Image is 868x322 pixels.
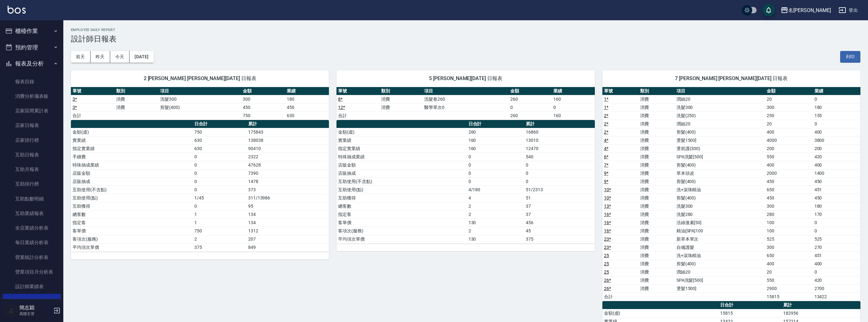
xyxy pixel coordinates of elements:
td: 134 [247,218,329,227]
a: 互助月報表 [3,162,61,177]
td: 店販抽成 [71,177,193,186]
td: 洗髮卷260 [423,95,509,103]
td: 400 [765,161,813,169]
a: 營業統計分析表 [3,250,61,265]
td: 13422 [813,293,860,301]
button: 登出 [836,4,860,16]
td: 互助使用(點) [71,194,193,202]
td: 消費 [638,202,675,210]
td: 47628 [247,161,329,169]
td: 270 [813,243,860,251]
td: 170 [813,210,860,218]
button: 今天 [110,51,130,63]
a: 全店業績分析表 [3,221,61,235]
a: 互助日報表 [3,148,61,162]
a: 營業項目月分析表 [3,265,61,279]
td: 指定客 [337,210,467,218]
td: 潤絲20 [675,95,765,103]
a: 店家區間累計表 [3,104,61,118]
td: 自備護髮 [675,243,765,251]
a: 設計師業績表 [3,279,61,294]
td: 燙前護(300) [675,144,765,153]
td: 0 [813,120,860,128]
td: 51 [524,194,595,202]
td: 450 [285,103,329,111]
td: 1312 [247,227,329,235]
td: 互助使用(不含點) [337,177,467,186]
td: 0 [193,169,247,177]
td: 客單價 [71,227,193,235]
th: 項目 [159,87,242,95]
td: 草本頭皮 [675,169,765,177]
td: 300 [765,202,813,210]
td: 剪髮(400) [159,103,242,111]
h3: 設計師日報表 [71,35,860,43]
td: 1400 [813,169,860,177]
td: 300 [765,243,813,251]
td: 138038 [247,136,329,144]
td: 手續費 [71,153,193,161]
td: 2 [193,235,247,243]
td: 260 [467,128,524,136]
td: 456 [524,218,595,227]
td: 互助獲得 [71,202,193,210]
a: 25 [604,261,609,266]
a: 報表目錄 [3,74,61,89]
td: 450 [765,194,813,202]
td: 20 [765,268,813,276]
td: 活綠激素[50] [675,218,765,227]
td: 300 [765,103,813,111]
table: a dense table [337,87,594,120]
th: 業績 [813,87,860,95]
td: 消費 [638,186,675,194]
td: 15815 [765,293,813,301]
td: 260 [509,95,552,103]
td: 消費 [380,103,423,111]
span: 2 [PERSON_NAME] [PERSON_NAME][DATE] 日報表 [79,75,321,82]
table: a dense table [71,120,329,252]
td: 潤絲20 [675,120,765,128]
td: 1 [193,210,247,218]
td: 20 [765,95,813,103]
table: a dense table [337,120,594,243]
td: 消費 [638,153,675,161]
td: 實業績 [337,136,467,144]
td: 店販金額 [71,169,193,177]
a: 設計師日報表 [3,294,61,308]
td: 洗髮300 [675,202,765,210]
td: 450 [241,103,285,111]
td: 互助獲得 [337,194,467,202]
td: 2 [467,227,524,235]
td: 店販抽成 [337,169,467,177]
td: 160 [552,111,595,120]
td: 總客數 [337,202,467,210]
button: [DATE] [129,51,154,63]
td: 375 [524,235,595,243]
td: 消費 [638,235,675,243]
td: 200 [765,144,813,153]
td: 合計 [602,293,639,301]
th: 類別 [380,87,423,95]
td: 180 [813,202,860,210]
td: 消費 [638,128,675,136]
td: 300 [241,95,285,103]
td: 525 [813,235,860,243]
td: 洗+滾珠精油 [675,251,765,260]
td: 0 [193,202,247,210]
td: 潤絲20 [675,268,765,276]
td: 750 [193,227,247,235]
td: 20 [765,120,813,128]
td: 消費 [638,194,675,202]
td: 0 [552,103,595,111]
button: 櫃檯作業 [3,23,61,39]
h5: 簡志穎 [19,305,52,311]
th: 單號 [602,87,639,95]
th: 累計 [247,120,329,128]
button: 前天 [71,51,91,63]
td: 消費 [638,260,675,268]
td: 消費 [638,276,675,284]
td: 實業績 [71,136,193,144]
td: 2000 [765,169,813,177]
td: 2 [467,202,524,210]
td: 451 [813,186,860,194]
